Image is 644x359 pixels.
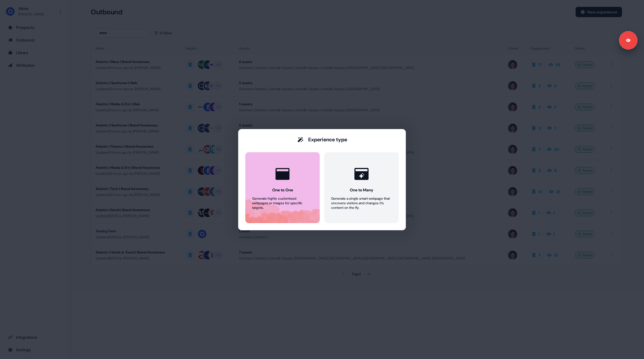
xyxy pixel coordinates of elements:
div: One to One [272,187,293,193]
button: One to ManyGenerate a single smart webpage that uncovers visitors and changes it’s content on the... [324,152,399,223]
div: Generate highly customised webpages or images for specific targets. [252,196,313,210]
button: One to OneGenerate highly customised webpages or images for specific targets. [245,152,320,223]
div: One to Many [350,187,373,193]
div: Generate a single smart webpage that uncovers visitors and changes it’s content on the fly. [331,196,392,210]
div: Experience type [308,136,347,143]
